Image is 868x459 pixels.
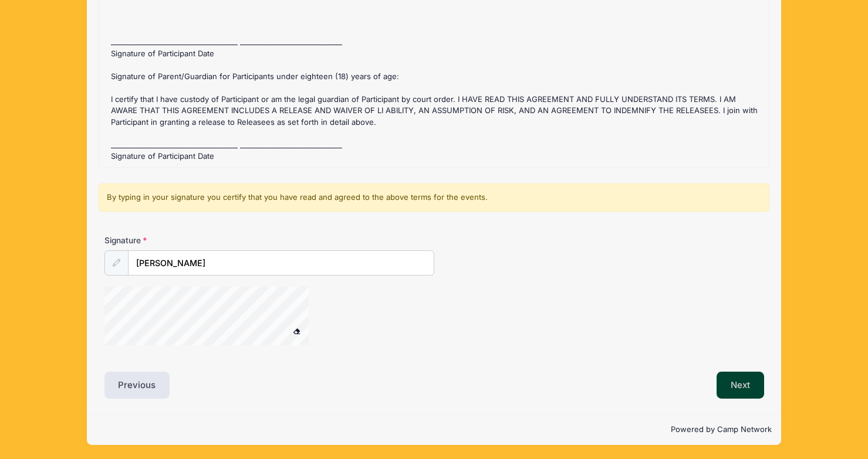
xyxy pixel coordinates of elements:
[99,183,770,212] div: By typing in your signature you certify that you have read and agreed to the above terms for the ...
[717,372,764,399] button: Next
[128,250,434,276] input: Enter first and last name
[97,424,772,436] p: Powered by Camp Network
[104,234,269,246] label: Signature
[104,372,170,399] button: Previous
